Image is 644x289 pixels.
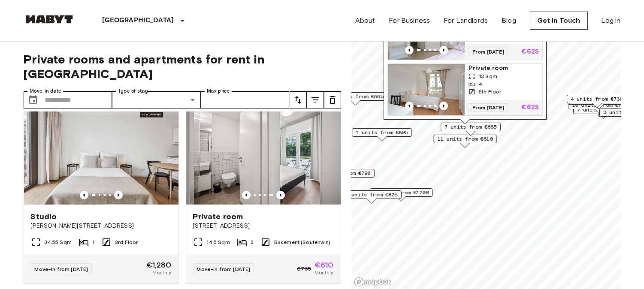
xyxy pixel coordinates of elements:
a: For Business [389,15,430,26]
span: Monthly [152,269,171,277]
button: Previous image [114,191,123,199]
button: Previous image [80,191,88,199]
span: Basement (Souterrain) [274,238,330,246]
span: 13 Sqm [479,72,497,80]
a: Mapbox logo [354,277,392,287]
a: For Landlords [444,15,488,26]
span: 11 units from €610 [437,135,493,143]
span: 34.55 Sqm [45,238,72,246]
button: Previous image [405,46,414,54]
span: €610 [314,261,334,269]
p: [GEOGRAPHIC_DATA] [103,15,174,26]
span: From [DATE] [469,103,508,112]
img: Habyt [24,15,75,24]
span: 1 units from €1200 [373,189,429,196]
img: Marketing picture of unit DE-01-193-03M [388,64,465,115]
div: Map marker [441,123,501,136]
span: €1,280 [146,261,172,269]
span: Private room [193,211,243,222]
span: €765 [297,265,311,273]
span: Private room [469,64,539,72]
span: 3rd Floor [115,238,138,246]
span: 7 units from €665 [444,123,497,131]
button: Previous image [439,46,448,54]
img: Marketing picture of unit DE-01-490-301-001 [24,102,178,205]
span: 4 units from €730 [571,95,623,103]
a: Log in [602,15,621,26]
span: 1 units from €895 [356,129,408,136]
span: 14.5 Sqm [207,238,230,246]
button: tune [307,91,324,108]
a: Previous imagePrevious imagePrivate room[STREET_ADDRESS]14.5 Sqm3Basement (Souterrain)Move-in fro... [186,101,341,284]
div: Map marker [314,169,375,182]
span: Studio [31,211,57,222]
span: 1 units from €825 [345,191,398,199]
span: 3 [251,238,254,246]
label: Move-in date [30,87,61,95]
div: Map marker [369,188,432,202]
label: Max price [207,87,230,95]
button: Previous image [276,191,285,199]
span: Move-in from [DATE] [35,266,88,272]
div: Map marker [567,95,627,108]
a: About [355,15,375,26]
a: Marketing picture of unit DE-01-193-03MPrevious imagePrevious imagePrivate room13 Sqm45th FloorFr... [387,63,543,116]
span: [PERSON_NAME][STREET_ADDRESS] [31,222,172,230]
div: Map marker [324,92,387,105]
button: Previous image [439,102,448,110]
span: Monthly [314,269,333,277]
span: Private rooms and apartments for rent in [GEOGRAPHIC_DATA] [24,52,341,81]
span: 22 units from €665 [328,93,383,100]
button: Previous image [242,191,251,199]
div: Map marker [342,190,402,204]
button: tune [324,91,341,108]
a: Get in Touch [530,12,588,30]
span: [STREET_ADDRESS] [193,222,334,230]
a: Marketing picture of unit DE-01-490-301-001Previous imagePrevious imageStudio[PERSON_NAME][STREET... [24,101,179,284]
div: Map marker [433,135,496,148]
button: Previous image [405,102,414,110]
label: Type of stay [118,87,148,95]
span: 5th Floor [479,88,501,96]
span: 1 [92,238,94,246]
div: Map marker [352,128,412,141]
span: From [DATE] [469,48,508,56]
img: Marketing picture of unit DE-01-259-002-01Q [186,102,341,205]
span: 4 [479,80,482,88]
p: €625 [521,104,539,111]
p: €625 [521,48,539,55]
span: Move-in from [DATE] [197,266,251,272]
span: 3 units from €790 [318,169,371,177]
a: Blog [502,15,516,26]
button: Choose date [24,91,42,108]
button: tune [290,91,307,108]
